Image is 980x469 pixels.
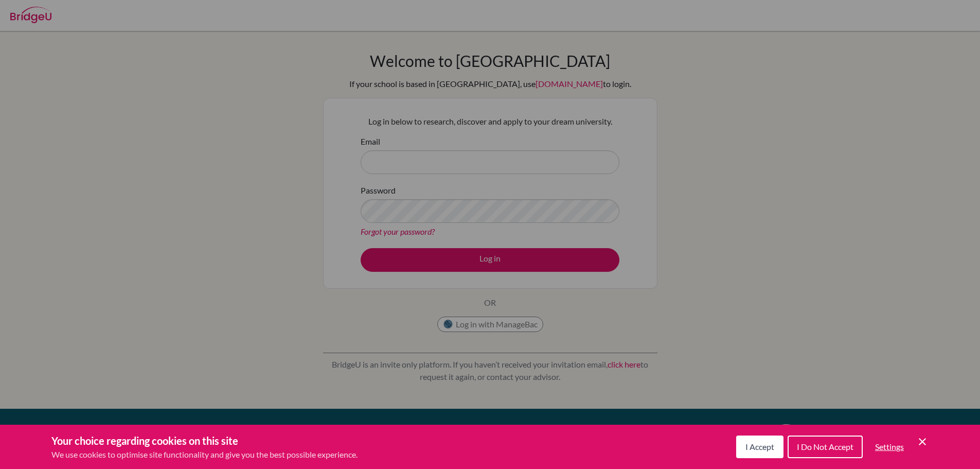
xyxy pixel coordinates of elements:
span: I Accept [745,442,774,451]
span: I Do Not Accept [797,442,853,451]
button: I Accept [736,436,783,458]
p: We use cookies to optimise site functionality and give you the best possible experience. [51,448,358,461]
span: Settings [875,442,904,451]
button: Settings [867,437,912,457]
h3: Your choice regarding cookies on this site [51,433,358,448]
button: I Do Not Accept [788,436,863,458]
button: Save and close [916,436,929,448]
